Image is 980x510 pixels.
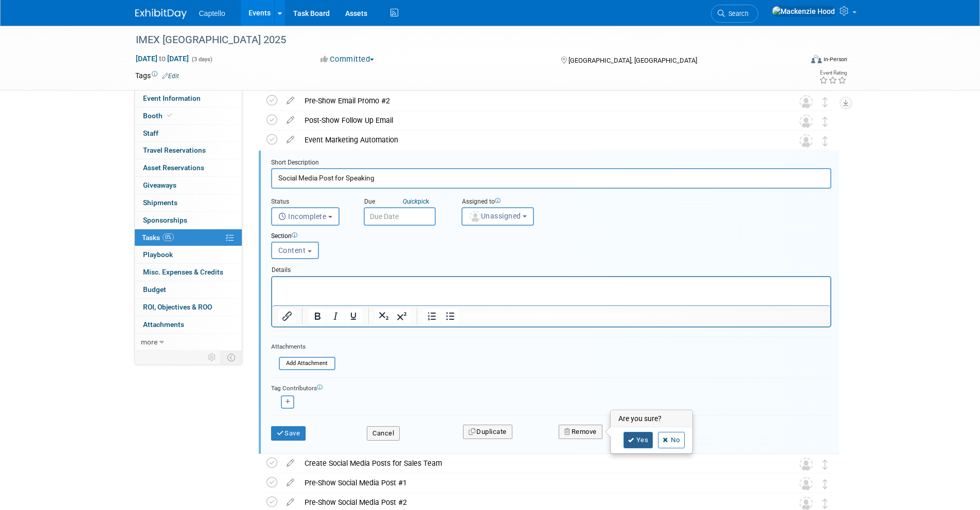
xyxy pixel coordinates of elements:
img: Mackenzie Hood [772,6,835,17]
span: Shipments [143,198,177,207]
i: Move task [823,136,828,146]
button: Incomplete [271,207,340,226]
span: Unassigned [469,212,521,220]
img: Unassigned [799,477,813,490]
i: Move task [823,97,828,107]
span: Misc. Expenses & Credits [143,268,223,276]
a: Booth [135,107,242,124]
span: Event Information [143,94,201,102]
div: Event Marketing Automation [299,131,779,149]
div: Post-Show Follow Up Email [299,112,779,129]
button: Insert/edit link [278,309,296,323]
a: No [658,432,685,448]
div: Status [271,197,348,207]
span: to [157,54,167,63]
a: Sponsorships [135,212,242,229]
img: Unassigned [799,95,813,108]
button: Numbered list [423,309,441,323]
a: Playbook [135,246,242,263]
span: Staff [143,129,158,137]
button: Superscript [393,309,411,323]
button: Content [271,242,319,259]
span: [GEOGRAPHIC_DATA], [GEOGRAPHIC_DATA] [568,57,697,64]
div: Assigned to [461,197,590,207]
a: Search [711,5,758,23]
a: Giveaways [135,177,242,194]
button: Subscript [375,309,393,323]
i: Booth reservation complete [167,113,172,118]
a: more [135,334,242,351]
td: Tags [135,70,179,81]
a: edit [281,96,299,105]
div: Pre-Show Social Media Post #1 [299,474,779,491]
span: Budget [143,285,166,294]
button: Remove [559,425,602,439]
input: Name of task or a short description [271,168,831,188]
h3: Are you sure? [611,411,692,427]
span: 0% [163,233,174,241]
div: Event Format [742,53,848,69]
button: Bullet list [441,309,459,323]
div: Event Rating [819,70,847,76]
span: Captello [199,9,225,17]
a: ROI, Objectives & ROO [135,299,242,316]
a: Quickpick [401,197,431,206]
img: ExhibitDay [135,9,187,19]
span: (3 days) [191,56,212,63]
i: Quick [403,198,418,205]
span: Travel Reservations [143,146,206,154]
span: Booth [143,112,174,120]
i: Move task [823,460,828,469]
td: Toggle Event Tabs [221,351,242,364]
span: Sponsorships [143,216,187,224]
a: Travel Reservations [135,142,242,159]
a: edit [281,116,299,125]
span: ROI, Objectives & ROO [143,303,212,311]
i: Move task [823,479,828,489]
span: Asset Reservations [143,163,204,172]
div: Short Description [271,158,831,168]
input: Due Date [364,207,436,226]
a: edit [281,498,299,507]
div: In-Person [823,56,847,63]
a: Edit [162,72,179,80]
button: Unassigned [461,207,534,226]
a: Event Information [135,90,242,107]
button: Italic [327,309,344,323]
div: Tag Contributors [271,382,831,393]
img: Unassigned [799,134,813,148]
i: Move task [823,117,828,126]
a: Tasks0% [135,229,242,246]
img: Unassigned [799,115,813,128]
a: Yes [623,432,653,448]
div: Details [271,261,831,276]
span: more [141,338,157,346]
img: Format-Inperson.png [811,55,822,63]
div: Attachments [271,342,335,351]
img: Unassigned [799,458,813,471]
span: Content [278,246,306,254]
a: edit [281,478,299,487]
a: Asset Reservations [135,159,242,176]
button: Bold [309,309,326,323]
a: edit [281,135,299,144]
a: Shipments [135,194,242,211]
button: Duplicate [463,425,512,439]
span: Incomplete [278,212,327,221]
td: Personalize Event Tab Strip [203,351,221,364]
span: Search [725,10,749,17]
div: Create Social Media Posts for Sales Team [299,454,779,472]
iframe: Rich Text Area [272,277,830,305]
a: edit [281,459,299,468]
a: Misc. Expenses & Credits [135,264,242,281]
button: Underline [345,309,362,323]
span: Attachments [143,320,184,329]
div: Section [271,232,783,242]
div: IMEX [GEOGRAPHIC_DATA] 2025 [132,31,787,49]
button: Save [271,426,306,441]
i: Move task [823,499,828,508]
a: Staff [135,125,242,142]
span: Giveaways [143,181,176,189]
div: Pre-Show Email Promo #2 [299,92,779,110]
